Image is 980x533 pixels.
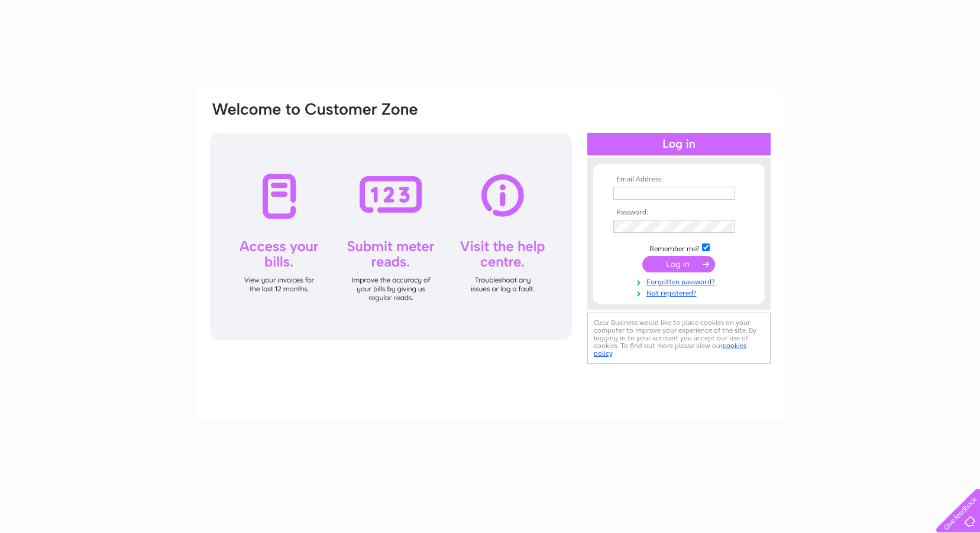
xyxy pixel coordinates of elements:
[642,256,715,272] input: Submit
[610,209,748,217] th: Password:
[613,287,748,298] a: Not registered?
[613,275,748,287] a: Forgotten password?
[594,342,746,357] a: cookies policy
[610,175,748,184] th: Email Address:
[610,242,748,253] td: Remember me?
[587,313,771,364] div: Clear Business would like to place cookies on your computer to improve your experience of the sit...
